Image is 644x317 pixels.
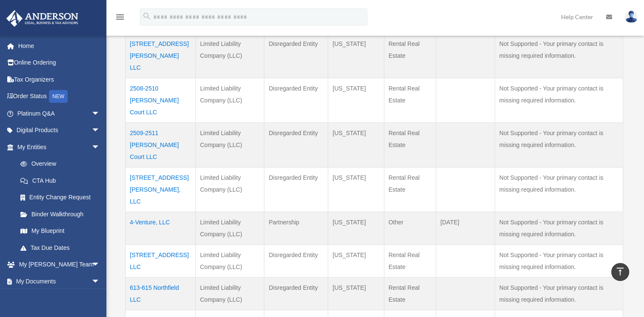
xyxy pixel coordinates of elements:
td: 613-615 Northfield LLC [126,277,196,310]
a: My Blueprint [12,223,109,240]
td: [STREET_ADDRESS][PERSON_NAME], LLC [126,167,196,212]
td: Rental Real Estate [384,78,436,122]
a: Tax Due Dates [12,239,109,256]
td: Limited Liability Company (LLC) [195,244,264,277]
img: User Pic [625,11,638,23]
a: CTA Hub [12,172,109,189]
td: [STREET_ADDRESS] LLC [126,244,196,277]
td: Rental Real Estate [384,244,436,277]
td: Disregarded Entity [264,167,328,212]
td: Disregarded Entity [264,277,328,310]
img: Anderson Advisors Platinum Portal [4,10,81,27]
td: Disregarded Entity [264,122,328,167]
td: Rental Real Estate [384,122,436,167]
a: Online Ordering [6,54,113,71]
a: Binder Walkthrough [12,206,109,223]
i: vertical_align_top [615,266,625,277]
td: Limited Liability Company (LLC) [195,167,264,212]
td: Limited Liability Company (LLC) [195,78,264,122]
td: Disregarded Entity [264,244,328,277]
a: My Entitiesarrow_drop_down [6,139,109,156]
td: [US_STATE] [328,212,384,244]
a: Digital Productsarrow_drop_down [6,122,113,139]
a: Overview [12,156,104,173]
td: Not Supported - Your primary contact is missing required information. [495,167,623,212]
td: [US_STATE] [328,122,384,167]
td: Not Supported - Your primary contact is missing required information. [495,78,623,122]
td: Disregarded Entity [264,33,328,78]
td: Not Supported - Your primary contact is missing required information. [495,244,623,277]
i: menu [115,12,125,22]
a: My [PERSON_NAME] Teamarrow_drop_down [6,256,113,273]
td: Limited Liability Company (LLC) [195,33,264,78]
td: Not Supported - Your primary contact is missing required information. [495,212,623,244]
td: Disregarded Entity [264,78,328,122]
a: Tax Organizers [6,71,113,88]
td: Not Supported - Your primary contact is missing required information. [495,122,623,167]
td: Partnership [264,212,328,244]
a: Platinum Q&Aarrow_drop_down [6,105,113,122]
td: 4-Venture, LLC [126,212,196,244]
td: Not Supported - Your primary contact is missing required information. [495,277,623,310]
td: Not Supported - Your primary contact is missing required information. [495,33,623,78]
a: Home [6,37,113,54]
td: Rental Real Estate [384,277,436,310]
a: Order StatusNEW [6,88,113,105]
a: menu [115,15,125,22]
span: arrow_drop_down [92,122,109,139]
a: vertical_align_top [611,263,629,281]
i: search [142,11,152,21]
span: arrow_drop_down [92,256,109,274]
td: [US_STATE] [328,167,384,212]
td: 2509-2511 [PERSON_NAME] Court LLC [126,122,196,167]
a: Entity Change Request [12,189,109,206]
td: Rental Real Estate [384,167,436,212]
a: My Documentsarrow_drop_down [6,273,113,290]
td: Other [384,212,436,244]
td: 2508-2510 [PERSON_NAME] Court LLC [126,78,196,122]
td: [STREET_ADDRESS][PERSON_NAME] LLC [126,33,196,78]
td: [US_STATE] [328,33,384,78]
td: Limited Liability Company (LLC) [195,277,264,310]
td: [US_STATE] [328,277,384,310]
span: arrow_drop_down [92,273,109,290]
td: [US_STATE] [328,78,384,122]
span: arrow_drop_down [92,105,109,122]
td: [DATE] [436,212,495,244]
td: Rental Real Estate [384,33,436,78]
span: arrow_drop_down [92,139,109,156]
td: Limited Liability Company (LLC) [195,122,264,167]
div: NEW [49,90,68,103]
td: Limited Liability Company (LLC) [195,212,264,244]
td: [US_STATE] [328,244,384,277]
